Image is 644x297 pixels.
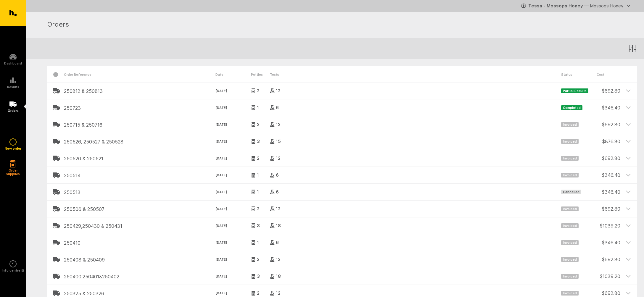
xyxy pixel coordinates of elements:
span: Partial Results [561,88,588,93]
span: 6 [275,106,279,109]
div: $ 876.80 [597,133,620,145]
span: Completed [561,105,582,110]
div: Order Reference [64,66,215,83]
span: 2 [256,89,260,93]
h5: Dashboard [4,62,22,65]
h2: 250325 & 250326 [64,291,215,296]
span: 12 [275,123,281,126]
header: 250506 & 250507[DATE]212Invoiced$692.80 [47,201,637,217]
h5: Results [7,85,19,89]
span: 3 [256,224,260,227]
h2: 250429,250430 & 250431 [64,223,215,229]
h2: 250506 & 250507 [64,206,215,212]
header: 250812 & 250813[DATE]212Partial Results$692.80 [47,83,637,99]
header: 250429,250430 & 250431[DATE]318Invoiced$1039.20 [47,217,637,234]
span: 6 [275,173,279,177]
span: Invoiced [561,291,579,296]
button: Tessa - Mossops Honey — Mossops Honey [521,1,632,11]
span: 1 [256,173,259,177]
div: $ 346.40 [597,99,620,111]
span: Invoiced [561,156,579,161]
header: 250410[DATE]16Invoiced$346.40 [47,234,637,251]
span: Invoiced [561,122,579,127]
h5: Orders [8,109,19,112]
div: Tests [270,66,561,83]
span: 2 [256,156,260,160]
span: Invoiced [561,139,579,144]
h2: 250513 [64,190,215,195]
time: [DATE] [215,105,251,111]
h2: 250812 & 250813 [64,88,215,94]
span: 18 [275,275,281,278]
h5: Order supplies [4,169,22,176]
time: [DATE] [215,257,251,262]
header: 250513[DATE]16Cancelled$346.40 [47,184,637,200]
time: [DATE] [215,291,251,296]
time: [DATE] [215,122,251,127]
span: Invoiced [561,206,579,211]
span: 1 [256,106,259,109]
h2: 250723 [64,105,215,111]
span: 1 [256,190,259,194]
div: $ 692.80 [597,83,620,94]
div: $ 692.80 [597,150,620,162]
span: Invoiced [561,274,579,279]
div: $ 692.80 [597,116,620,128]
div: $ 692.80 [597,201,620,212]
div: $ 346.40 [597,234,620,246]
span: 3 [256,140,260,143]
span: Invoiced [561,240,579,245]
div: Status [561,66,597,83]
span: 12 [275,258,281,261]
h5: Info centre [2,269,24,272]
time: [DATE] [215,190,251,195]
span: Invoiced [561,257,579,262]
span: — Mossops Honey [584,3,623,9]
time: [DATE] [215,173,251,178]
span: 2 [256,207,260,211]
span: Invoiced [561,223,579,228]
header: 250526, 250527 & 250528[DATE]315Invoiced$876.80 [47,133,637,150]
span: 6 [275,190,279,194]
header: 250715 & 250716[DATE]212Invoiced$692.80 [47,116,637,133]
time: [DATE] [215,223,251,229]
div: $ 692.80 [597,285,620,297]
span: 2 [256,291,260,295]
header: 250520 & 250521[DATE]212Invoiced$692.80 [47,150,637,167]
h2: 250514 [64,173,215,178]
h5: New order [5,147,21,150]
span: Cancelled [561,190,581,194]
header: 250723[DATE]16Completed$346.40 [47,99,637,116]
time: [DATE] [215,139,251,144]
time: [DATE] [215,156,251,161]
div: $ 346.40 [597,184,620,196]
span: 6 [275,241,279,244]
h2: 250715 & 250716 [64,122,215,127]
h2: 250526, 250527 & 250528 [64,139,215,144]
div: $ 1039.20 [597,217,620,229]
h1: Orders [47,20,630,30]
h2: 250410 [64,240,215,246]
header: 250400,250401&250402[DATE]318Invoiced$1039.20 [47,268,637,285]
strong: Tessa - Mossops Honey [528,3,583,9]
span: 1 [256,241,259,244]
div: Date [215,66,251,83]
time: [DATE] [215,274,251,279]
span: 2 [256,258,260,261]
div: Pottles [251,66,270,83]
span: 3 [256,275,260,278]
time: [DATE] [215,206,251,212]
span: 15 [275,140,281,143]
span: 12 [275,89,281,93]
time: [DATE] [215,240,251,246]
header: 250408 & 250409[DATE]212Invoiced$692.80 [47,251,637,268]
span: 12 [275,207,281,211]
time: [DATE] [215,88,251,94]
span: 12 [275,156,281,160]
h2: 250520 & 250521 [64,156,215,161]
div: $ 692.80 [597,251,620,263]
h2: 250408 & 250409 [64,257,215,262]
span: 2 [256,123,260,126]
h2: 250400,250401&250402 [64,274,215,279]
div: $ 346.40 [597,167,620,179]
